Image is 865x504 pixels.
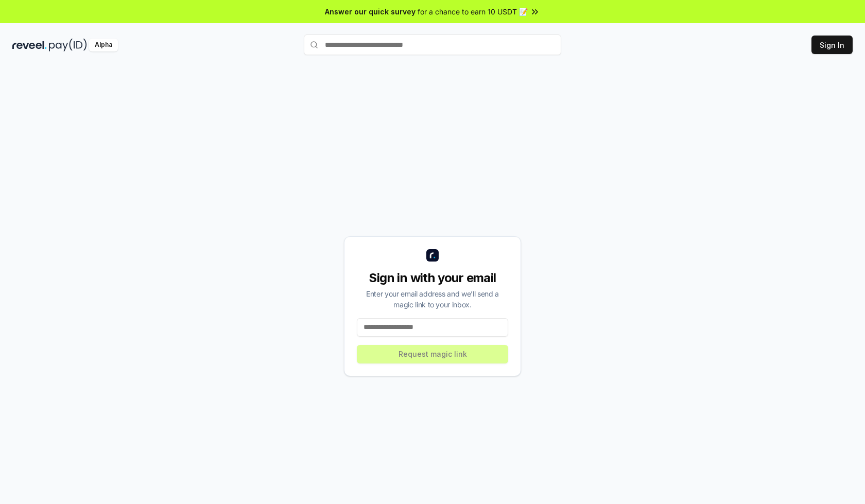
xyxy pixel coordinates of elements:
[418,6,528,17] span: for a chance to earn 10 USDT 📝
[357,270,508,286] div: Sign in with your email
[426,249,439,262] img: logo_small
[357,288,508,310] div: Enter your email address and we’ll send a magic link to your inbox.
[811,36,853,54] button: Sign In
[49,39,87,51] img: pay_id
[89,39,118,51] div: Alpha
[325,6,416,17] span: Answer our quick survey
[12,39,47,51] img: reveel_dark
